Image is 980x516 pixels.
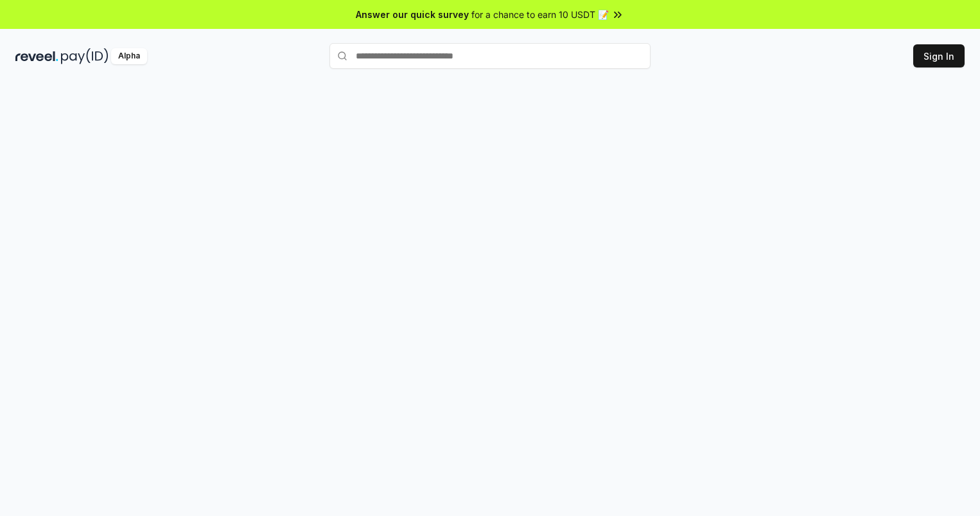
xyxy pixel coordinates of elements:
div: Alpha [111,48,147,64]
img: reveel_dark [15,48,58,64]
img: pay_id [61,48,109,64]
button: Sign In [913,44,965,67]
span: for a chance to earn 10 USDT 📝 [471,8,609,21]
span: Answer our quick survey [356,8,469,21]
